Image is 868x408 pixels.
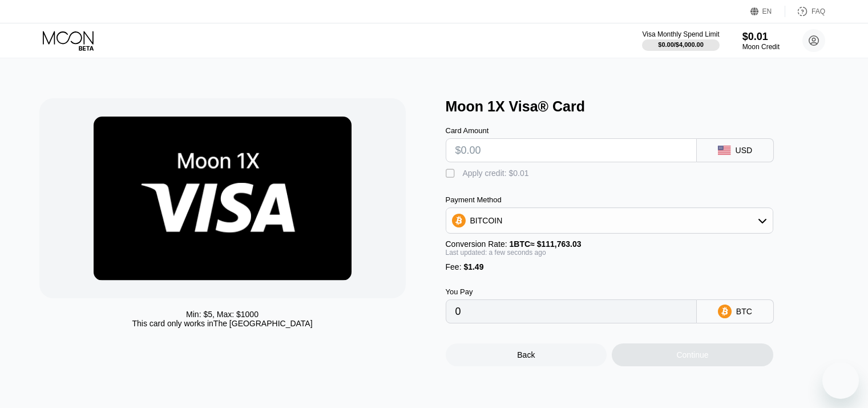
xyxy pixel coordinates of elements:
span: 1 BTC ≈ $111,763.03 [510,239,582,249]
div: $0.01Moon Credit [742,31,780,51]
div: FAQ [785,6,825,17]
div: Fee : [446,262,773,271]
div: Conversion Rate: [446,239,773,249]
div: This card only works in The [GEOGRAPHIC_DATA] [132,319,312,328]
input: $0.00 [455,139,687,162]
div: BITCOIN [446,209,773,232]
div: BITCOIN [470,216,503,225]
iframe: Button to launch messaging window [822,362,859,399]
div: Min: $ 5 , Max: $ 1000 [186,310,259,319]
div: Visa Monthly Spend Limit [642,30,719,38]
div: EN [750,6,785,17]
div: You Pay [446,287,697,296]
div: Apply credit: $0.01 [463,169,529,178]
div: FAQ [812,7,825,15]
div: Back [517,350,535,359]
div: Moon 1X Visa® Card [446,98,841,115]
div: BTC [736,307,752,316]
div: Visa Monthly Spend Limit$0.00/$4,000.00 [642,30,719,51]
div: $0.01 [742,31,780,43]
div: USD [736,146,753,155]
div: Card Amount [446,126,697,135]
div: EN [762,7,772,15]
div: Last updated: a few seconds ago [446,249,773,257]
div: Payment Method [446,195,773,204]
div: $0.00 / $4,000.00 [658,41,704,48]
span: $1.49 [463,262,483,271]
div: Moon Credit [742,43,780,51]
div:  [446,168,457,179]
div: Back [446,343,607,366]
